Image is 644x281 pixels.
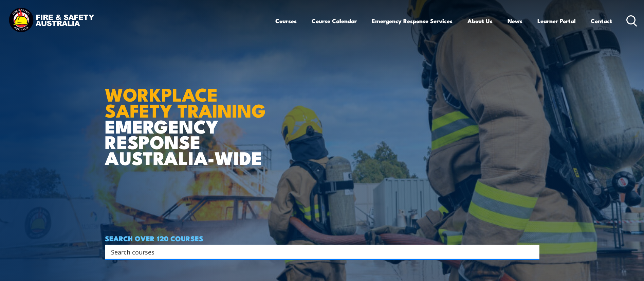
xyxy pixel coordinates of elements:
[275,12,297,30] a: Courses
[537,12,576,30] a: Learner Portal
[105,234,539,242] h4: SEARCH OVER 120 COURSES
[467,12,493,30] a: About Us
[111,247,525,257] input: Search input
[372,12,453,30] a: Emergency Response Services
[591,12,612,30] a: Contact
[105,69,271,165] h1: EMERGENCY RESPONSE AUSTRALIA-WIDE
[508,12,522,30] a: News
[112,247,526,257] form: Search form
[528,247,537,257] button: Search magnifier button
[105,80,266,124] strong: WORKPLACE SAFETY TRAINING
[312,12,357,30] a: Course Calendar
